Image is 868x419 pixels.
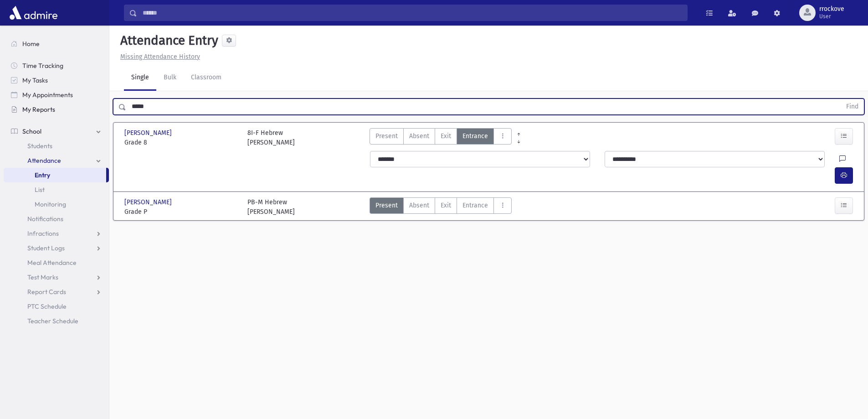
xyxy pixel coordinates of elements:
a: Missing Attendance History [117,53,200,61]
span: Absent [409,201,429,210]
a: Students [4,139,109,153]
a: My Tasks [4,73,109,88]
div: PB-M Hebrew [PERSON_NAME] [247,197,295,217]
span: [PERSON_NAME] [124,197,174,207]
span: Grade P [124,207,238,217]
span: School [22,127,41,135]
span: Students [27,142,52,150]
u: Missing Attendance History [120,53,200,61]
span: Entrance [462,131,488,141]
a: List [4,182,109,197]
span: Monitoring [35,200,66,208]
img: AdmirePro [7,4,60,22]
span: Entrance [462,201,488,210]
span: Attendance [27,156,61,165]
span: Present [375,131,398,141]
h5: Attendance Entry [117,33,218,48]
span: My Appointments [22,91,73,99]
a: Meal Attendance [4,255,109,270]
a: Notifications [4,212,109,226]
span: Absent [409,131,429,141]
span: Exit [441,201,451,210]
span: Infractions [27,229,59,238]
a: Teacher Schedule [4,314,109,328]
a: School [4,124,109,139]
a: Report Cards [4,285,109,299]
button: Find [841,99,864,114]
span: User [819,13,844,20]
a: Attendance [4,153,109,168]
a: Bulk [156,65,184,91]
span: Report Cards [27,288,66,296]
span: Meal Attendance [27,259,77,267]
a: Home [4,36,109,51]
a: Classroom [184,65,229,91]
div: AttTypes [370,197,512,217]
span: List [35,186,45,194]
div: AttTypes [370,128,512,147]
a: Entry [4,168,106,182]
a: My Reports [4,102,109,117]
a: Test Marks [4,270,109,285]
input: Search [137,5,687,21]
span: PTC Schedule [27,302,67,310]
span: [PERSON_NAME] [124,128,174,138]
a: PTC Schedule [4,299,109,314]
span: My Tasks [22,76,48,84]
span: Notifications [27,215,63,223]
span: Grade 8 [124,138,238,147]
a: Time Tracking [4,58,109,73]
span: Exit [441,131,451,141]
span: rrockove [819,5,844,13]
span: Teacher Schedule [27,317,78,325]
a: Monitoring [4,197,109,212]
span: My Reports [22,105,55,114]
span: Student Logs [27,244,65,252]
a: Student Logs [4,241,109,255]
a: Infractions [4,226,109,241]
a: Single [124,65,156,91]
span: Present [375,201,398,210]
span: Entry [35,171,50,179]
div: 8I-F Hebrew [PERSON_NAME] [247,128,295,147]
span: Time Tracking [22,62,63,70]
span: Test Marks [27,273,58,281]
a: My Appointments [4,88,109,102]
span: Home [22,40,40,48]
